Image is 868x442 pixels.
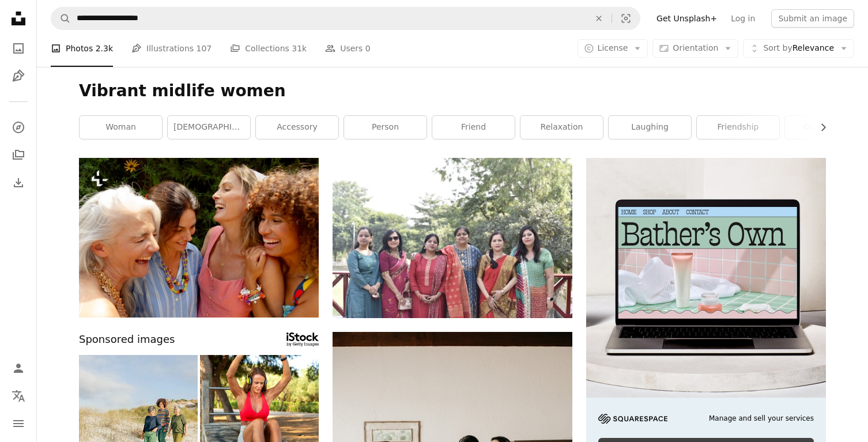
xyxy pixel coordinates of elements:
button: Menu [7,412,30,435]
button: License [578,39,648,58]
span: Orientation [673,43,718,52]
a: Log in [724,9,762,28]
span: Relevance [763,43,834,54]
span: 0 [365,42,371,55]
form: Find visuals sitewide [51,7,640,30]
a: Photos [7,37,30,60]
button: Language [7,384,30,407]
a: friendship [697,116,779,139]
a: a group of women standing next to each other [333,232,572,243]
img: a group of women standing next to each other [333,158,572,318]
button: Submit an image [771,9,854,28]
a: accessory [256,116,338,139]
button: Orientation [652,39,738,58]
a: Illustrations 107 [131,30,212,67]
span: Manage and sell your services [709,414,814,424]
a: woman [80,116,162,139]
a: person [344,116,427,139]
a: Get Unsplash+ [650,9,724,28]
button: Clear [586,7,612,29]
span: 31k [292,42,307,55]
a: Collections [7,143,30,167]
a: Four women laughing together outdoors in sunlight. [79,232,319,243]
span: Sort by [763,43,792,52]
span: License [598,43,628,52]
a: connection [785,116,867,139]
button: scroll list to the right [813,116,826,139]
img: file-1705255347840-230a6ab5bca9image [598,414,667,424]
span: Sponsored images [79,331,175,348]
a: [DEMOGRAPHIC_DATA] [168,116,250,139]
a: Log in / Sign up [7,357,30,380]
span: 107 [197,42,212,55]
button: Visual search [612,7,640,29]
a: friend [432,116,515,139]
a: relaxation [520,116,603,139]
a: Download History [7,171,30,194]
a: Users 0 [325,30,371,67]
a: laughing [609,116,691,139]
button: Sort byRelevance [743,39,854,58]
img: file-1707883121023-8e3502977149image [586,158,826,398]
button: Search Unsplash [51,7,71,29]
a: Collections 31k [230,30,307,67]
img: Four women laughing together outdoors in sunlight. [79,158,319,318]
a: Illustrations [7,65,30,88]
a: Explore [7,116,30,139]
h1: Vibrant midlife women [79,81,826,101]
